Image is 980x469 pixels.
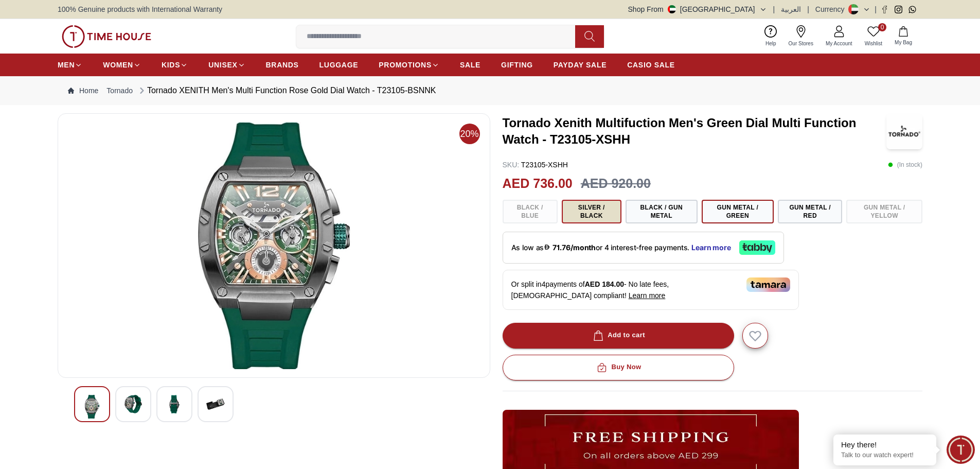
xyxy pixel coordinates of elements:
[501,60,533,70] span: GIFTING
[266,56,299,74] a: BRANDS
[503,174,573,194] h2: AED 736.00
[627,60,675,70] span: CASIO SALE
[781,4,801,14] button: العربية
[595,361,641,373] div: Buy Now
[103,60,133,70] span: WOMEN
[266,60,299,70] span: BRANDS
[591,329,645,341] div: Add to cart
[62,25,151,48] img: ...
[746,277,790,292] img: Tamara
[890,39,916,46] span: My Bag
[208,56,245,74] a: UNISEX
[807,4,809,14] span: |
[778,200,842,223] button: Gun Metal / Red
[759,23,782,49] a: Help
[861,40,886,47] span: Wishlist
[878,23,886,31] span: 0
[165,395,184,413] img: Tornado XENITH Men's Multi Function Rose Gold Dial Watch - T23105-BSNNK
[773,4,775,14] span: |
[206,395,225,413] img: Tornado XENITH Men's Multi Function Rose Gold Dial Watch - T23105-BSNNK
[822,40,857,47] span: My Account
[554,56,607,74] a: PAYDAY SALE
[66,122,482,369] img: Tornado XENITH Men's Multi Function Rose Gold Dial Watch - T23105-BSNNK
[761,40,780,47] span: Help
[137,84,436,97] div: Tornado XENITH Men's Multi Function Rose Gold Dial Watch - T23105-BSNNK
[815,4,849,14] div: Currency
[460,60,480,70] span: SALE
[908,6,916,13] a: Whatsapp
[162,56,188,74] a: KIDS
[379,60,432,70] span: PROMOTIONS
[68,85,98,96] a: Home
[319,56,359,74] a: LUGGAGE
[782,23,819,49] a: Our Stores
[628,4,767,14] button: Shop From[GEOGRAPHIC_DATA]
[702,200,774,223] button: Gun Metal / Green
[627,56,675,74] a: CASIO SALE
[124,395,142,413] img: Tornado XENITH Men's Multi Function Rose Gold Dial Watch - T23105-BSNNK
[668,5,676,13] img: United Arab Emirates
[881,6,888,13] a: Facebook
[554,60,607,70] span: PAYDAY SALE
[888,24,918,48] button: My Bag
[379,56,439,74] a: PROMOTIONS
[501,56,533,74] a: GIFTING
[83,395,101,419] img: Tornado XENITH Men's Multi Function Rose Gold Dial Watch - T23105-BSNNK
[859,23,888,49] a: 0Wishlist
[58,4,222,14] span: 100% Genuine products with International Warranty
[895,6,902,13] a: Instagram
[626,200,698,223] button: Black / Gun Metal
[888,160,922,170] p: ( In stock )
[103,56,141,74] a: WOMEN
[875,4,877,14] span: |
[460,56,480,74] a: SALE
[58,56,82,74] a: MEN
[629,291,666,300] span: Learn more
[581,174,651,194] h3: AED 920.00
[162,60,180,70] span: KIDS
[319,60,359,70] span: LUGGAGE
[503,323,734,349] button: Add to cart
[503,160,568,170] p: T23105-XSHH
[106,85,133,96] a: Tornado
[503,355,734,380] button: Buy Now
[208,60,237,70] span: UNISEX
[785,40,817,47] span: Our Stores
[947,436,975,464] div: Chat Widget
[841,451,929,460] p: Talk to our watch expert!
[58,76,922,105] nav: Breadcrumb
[503,270,799,310] div: Or split in 4 payments of - No late fees, [DEMOGRAPHIC_DATA] compliant!
[459,124,480,144] span: 20%
[585,280,624,288] span: AED 184.00
[886,113,922,149] img: Tornado Xenith Multifuction Men's Green Dial Multi Function Watch - T23105-XSHH
[58,60,75,70] span: MEN
[503,161,520,169] span: SKU :
[841,440,929,450] div: Hey there!
[503,115,887,148] h3: Tornado Xenith Multifuction Men's Green Dial Multi Function Watch - T23105-XSHH
[562,200,621,223] button: Silver / Black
